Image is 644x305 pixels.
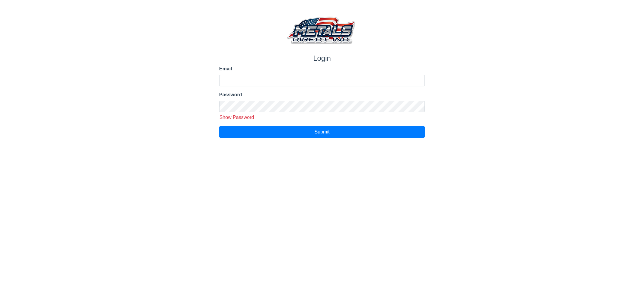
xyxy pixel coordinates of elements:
label: Password [219,91,425,98]
button: Show Password [217,114,256,121]
button: Submit [219,126,425,138]
span: Submit [315,129,330,134]
span: Show Password [219,115,254,120]
h1: Login [219,54,425,63]
label: Email [219,65,425,72]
